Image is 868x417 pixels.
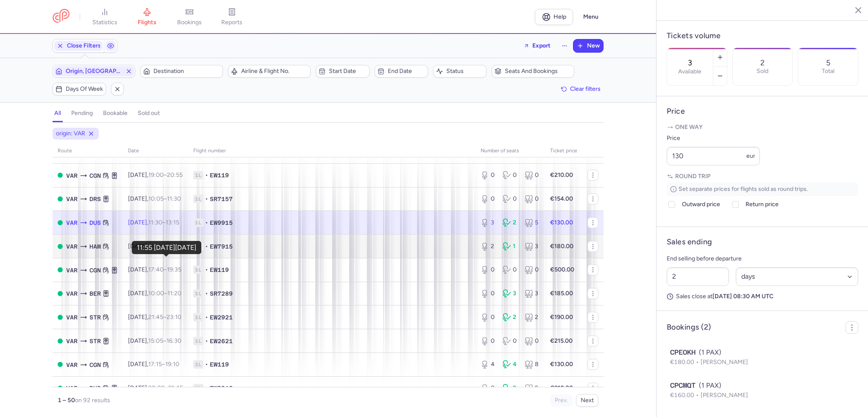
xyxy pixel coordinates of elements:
[148,290,181,297] span: –
[92,19,117,26] span: statistics
[166,219,179,226] time: 13:15
[550,171,573,179] strong: €210.00
[433,65,487,78] button: Status
[128,384,183,392] span: [DATE],
[670,347,696,358] span: CPEOKH
[137,244,196,252] div: 11:55 [DATE][DATE]
[525,218,540,227] div: 5
[210,289,233,298] span: SR7289
[205,384,208,392] span: •
[667,147,760,165] input: ---
[667,254,858,264] p: End selling before departure
[532,42,551,49] span: Export
[481,218,496,227] div: 3
[167,290,181,297] time: 11:20
[316,65,369,78] button: Start date
[89,336,101,346] span: Stuttgart Echterdingen, Stuttgart, Germany
[481,313,496,322] div: 0
[148,313,181,321] span: –
[66,266,78,275] span: Varna, Varna, Bulgaria
[550,361,573,368] strong: €130.00
[205,337,208,345] span: •
[148,266,181,273] span: –
[128,171,183,179] span: [DATE],
[210,313,233,322] span: EW2921
[148,195,181,202] span: –
[128,313,181,321] span: [DATE],
[481,384,496,392] div: 0
[210,171,229,179] span: EW119
[66,383,78,393] span: Varna, Varna, Bulgaria
[670,347,855,367] button: CPEOKH(1 PAX)€180.00[PERSON_NAME]
[228,65,311,78] button: Airline & Flight No.
[193,384,203,392] span: 1L
[678,68,701,75] label: Available
[205,266,208,274] span: •
[822,68,835,75] p: Total
[193,218,203,227] span: 1L
[550,337,573,344] strong: €215.00
[760,59,765,67] p: 2
[525,313,540,322] div: 2
[667,182,858,196] p: Set separate prices for flights sold as round trips.
[329,68,366,75] span: Start date
[168,8,211,26] a: bookings
[66,360,78,369] span: Varna, Varna, Bulgaria
[210,242,233,251] span: EW7915
[211,8,253,26] a: reports
[545,145,582,157] th: Ticket price
[525,171,540,179] div: 0
[75,397,110,404] span: on 92 results
[667,267,729,286] input: ##
[89,289,101,298] span: Berlin Brandenburg Airport, Berlin, Germany
[550,290,573,297] strong: €185.00
[140,65,223,78] button: Destination
[682,199,720,210] span: Outward price
[667,106,858,116] h4: Price
[167,337,181,344] time: 16:30
[525,266,540,274] div: 0
[481,360,496,369] div: 4
[53,9,70,25] a: CitizenPlane red outlined logo
[89,360,101,369] span: Cologne/bonn, Köln, Germany
[210,266,229,274] span: EW119
[667,172,858,181] p: Round trip
[89,218,101,227] span: DUS
[573,39,603,52] button: New
[56,129,85,138] span: origin: VAR
[193,171,203,179] span: 1L
[138,109,160,117] h4: sold out
[667,133,760,143] label: Price
[667,237,712,247] h4: Sales ending
[503,360,518,369] div: 4
[701,392,748,399] span: [PERSON_NAME]
[667,322,711,332] h4: Bookings (2)
[205,313,208,322] span: •
[167,266,181,273] time: 19:35
[481,171,496,179] div: 0
[89,242,101,251] span: Hamburg Airport, Hamburg, Germany
[188,145,476,157] th: Flight number
[576,394,598,407] button: Next
[550,313,573,321] strong: €190.00
[168,384,183,392] time: 21:45
[103,109,128,117] h4: bookable
[481,337,496,345] div: 0
[550,384,573,392] strong: €210.00
[525,384,540,392] div: 2
[128,219,179,226] span: [DATE],
[503,171,518,179] div: 0
[241,68,308,75] span: Airline & Flight No.
[670,381,855,391] div: (1 PAX)
[128,337,181,344] span: [DATE],
[148,384,165,392] time: 20:00
[503,266,518,274] div: 0
[503,195,518,203] div: 0
[193,195,203,203] span: 1L
[670,392,701,399] span: €160.00
[503,242,518,251] div: 1
[167,171,183,179] time: 20:55
[670,358,701,366] span: €180.00
[193,360,203,369] span: 1L
[66,194,78,204] span: Varna, Varna, Bulgaria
